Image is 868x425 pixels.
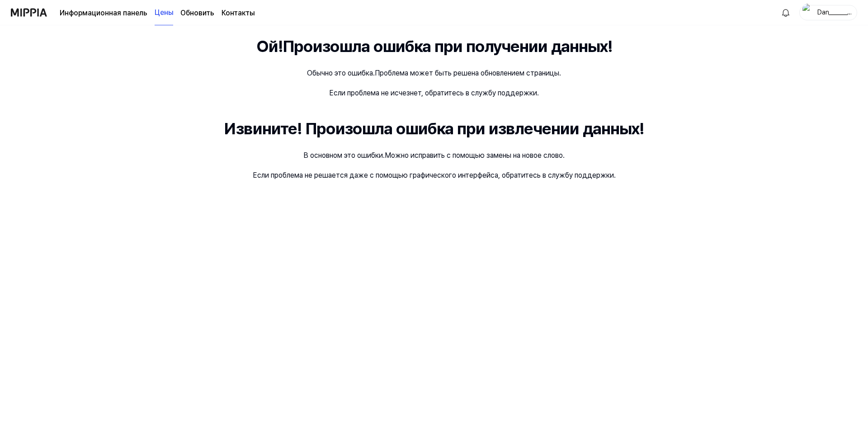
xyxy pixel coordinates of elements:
[385,151,565,160] ya-tr-span: Можно исправить с помощью замены на новое слово.
[222,9,255,17] ya-tr-span: Контакты
[780,7,791,18] img: Аллилуйя
[60,9,147,17] ya-tr-span: Информационная панель
[802,4,813,22] img: Профиль
[222,8,255,19] a: Контакты
[253,171,616,179] ya-tr-span: Если проблема не решается даже с помощью графического интерфейса, обратитесь в службу поддержки.
[283,37,612,56] ya-tr-span: Произошла ошибка при получении данных!
[256,37,283,56] ya-tr-span: Ой!
[307,69,375,77] ya-tr-span: Обычно это ошибка.
[155,7,173,18] ya-tr-span: Цены
[329,89,539,97] ya-tr-span: Если проблема не исчезнет, обратитесь в службу поддержки.
[224,119,644,138] ya-tr-span: Извините! Произошла ошибка при извлечении данных!
[817,9,853,26] ya-tr-span: Dan__________
[799,5,857,20] button: ПрофильDan__________
[60,8,147,19] a: Информационная панель
[303,151,385,160] ya-tr-span: В основном это ошибки.
[180,9,214,17] ya-tr-span: Обновить
[375,69,561,77] ya-tr-span: Проблема может быть решена обновлением страницы.
[180,8,214,19] a: Обновить
[155,0,173,25] a: Цены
